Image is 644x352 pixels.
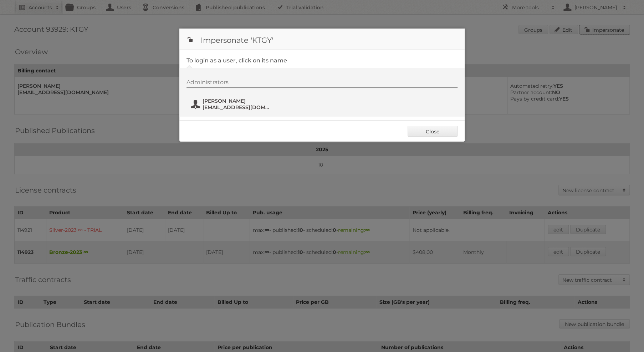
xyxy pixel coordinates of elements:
button: [PERSON_NAME] [EMAIL_ADDRESS][DOMAIN_NAME] [190,97,274,111]
span: [EMAIL_ADDRESS][DOMAIN_NAME] [203,104,272,111]
a: Close [408,126,458,137]
div: Administrators [186,79,458,88]
h1: Impersonate 'KTGY' [179,29,465,50]
legend: To login as a user, click on its name [186,57,287,64]
span: [PERSON_NAME] [203,98,272,104]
